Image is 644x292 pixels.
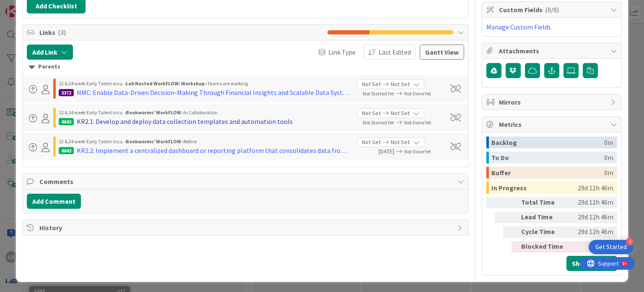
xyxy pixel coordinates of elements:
[499,97,606,107] span: Mirrors
[27,194,81,209] button: Add Comment
[59,80,126,87] span: 12 & 24 week Early Talent incu. ›
[499,46,606,56] span: Attachments
[357,147,394,156] span: [DATE]
[571,197,613,208] div: 29d 12h 46m
[379,47,411,57] span: Last Edited
[521,212,567,223] div: Lead Time
[77,145,351,155] div: KR2.2: Implement a centralized dashboard or reporting platform that consolidates data from at lea...
[18,1,38,11] span: Support
[566,256,617,271] button: Show Details
[499,119,606,129] span: Metrics
[491,137,604,148] div: Backlog
[391,138,410,147] span: Not Set
[486,23,551,31] a: Manage Custom Fields
[604,167,613,179] div: 0m
[184,109,218,116] span: In Collaboration
[29,62,462,71] div: Parents
[328,47,356,57] span: Link Type
[545,5,559,14] span: ( 0/0 )
[363,119,394,126] span: Not Started Yet
[59,89,74,96] div: 3372
[391,80,410,89] span: Not Set
[491,182,578,194] div: In Progress
[604,137,613,148] div: 0m
[391,109,410,118] span: Not Set
[77,87,351,97] div: NMC: Enable Data-Driven Decision-Making Through Financial Insights and Scalable Data Systems
[207,80,248,87] span: Teams are working
[589,240,634,254] div: Open Get Started checklist, remaining modules: 3
[404,148,431,155] span: Not Done Yet
[521,241,567,253] div: Blocked Time
[363,90,394,97] span: Not Started Yet
[77,116,293,126] div: KR2.1: Develop and deploy data collection templates and automation tools
[404,119,431,126] span: Not Done Yet
[571,212,613,223] div: 29d 12h 46m
[491,167,604,179] div: Buffer
[491,152,604,163] div: To Do
[571,241,613,253] div: 0m
[521,226,567,238] div: Cycle Time
[184,138,197,145] span: Refine
[420,45,464,60] button: Gantt View
[364,45,415,60] button: Last Edited
[59,147,74,154] div: 4643
[39,223,453,233] span: History
[595,243,627,251] div: Get Started
[604,152,613,163] div: 0m
[126,109,184,116] b: Bookworms' WorkFLOW ›
[58,28,66,37] span: ( 3 )
[39,27,323,37] span: Links
[42,3,47,10] div: 9+
[362,109,381,118] span: Not Set
[499,5,606,15] span: Custom Fields
[571,226,613,238] div: 29d 12h 46m
[578,182,613,194] div: 29d 12h 46m
[126,138,184,145] b: Bookworms' WorkFLOW ›
[362,138,381,147] span: Not Set
[27,45,73,60] button: Add Link
[126,80,207,87] b: Lab Nested WorkFLOW: Workshop ›
[362,80,381,89] span: Not Set
[59,109,126,116] span: 12 & 24 week Early Talent incu. ›
[59,118,74,125] div: 4642
[39,176,453,187] span: Comments
[59,138,126,145] span: 12 & 24 week Early Talent incu. ›
[404,90,431,97] span: Not Done Yet
[521,197,567,208] div: Total Time
[626,238,634,245] div: 3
